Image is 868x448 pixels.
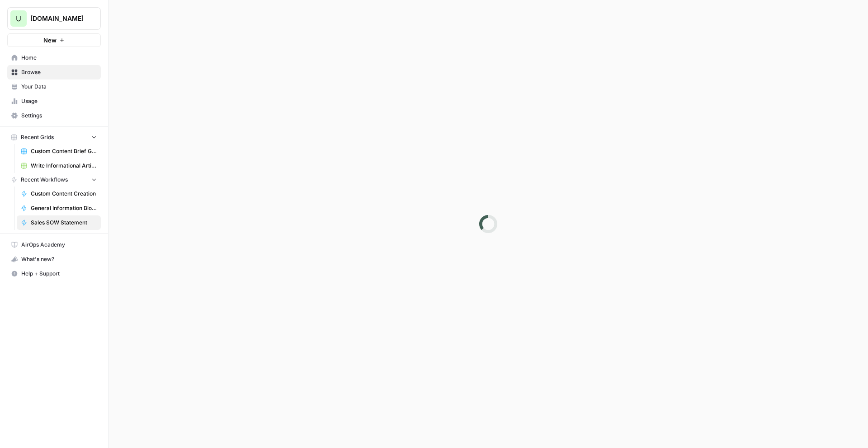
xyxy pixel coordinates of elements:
button: Recent Grids [7,131,101,144]
a: Sales SOW Statement [17,215,101,230]
a: Your Data [7,79,101,94]
span: Home [21,54,97,62]
a: Write Informational Article [17,159,101,173]
span: U [16,13,21,24]
span: Settings [21,112,97,120]
span: Usage [21,97,97,105]
div: What's new? [8,252,100,266]
span: Browse [21,68,97,76]
span: Recent Workflows [21,176,68,184]
span: General Information Blog Writer [31,204,97,212]
span: Recent Grids [21,133,54,141]
span: New [43,36,57,45]
button: Recent Workflows [7,173,101,187]
span: [DOMAIN_NAME] [30,14,85,23]
a: Browse [7,65,101,79]
a: Custom Content Brief Grid [17,144,101,159]
button: Workspace: Upgrow.io [7,7,101,30]
button: New [7,33,101,47]
span: Custom Content Brief Grid [31,147,97,155]
span: Write Informational Article [31,162,97,170]
button: What's new? [7,252,101,266]
a: AirOps Academy [7,238,101,252]
a: Settings [7,108,101,123]
button: Help + Support [7,266,101,281]
span: AirOps Academy [21,241,97,249]
a: Usage [7,94,101,108]
a: General Information Blog Writer [17,201,101,215]
span: Your Data [21,83,97,91]
span: Help + Support [21,270,97,278]
a: Custom Content Creation [17,187,101,201]
span: Sales SOW Statement [31,219,97,227]
span: Custom Content Creation [31,190,97,198]
a: Home [7,51,101,65]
